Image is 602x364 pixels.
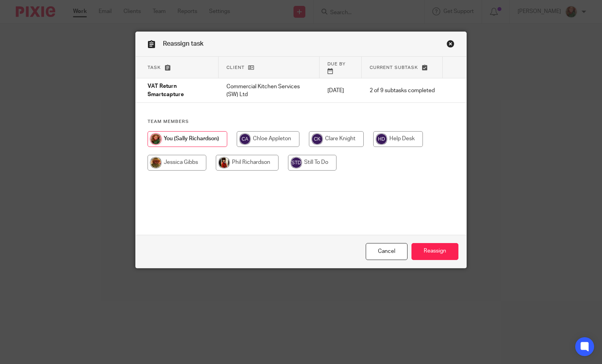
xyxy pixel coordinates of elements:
span: Reassign task [163,41,204,47]
input: Reassign [411,243,458,260]
span: Due by [327,62,346,66]
span: Task [148,65,161,70]
span: VAT Return Smartcapture [148,84,184,98]
span: Client [226,65,245,70]
a: Close this dialog window [366,243,408,260]
p: [DATE] [327,87,354,95]
a: Close this dialog window [447,40,454,50]
p: Commercial Kitchen Services (SW) Ltd [226,83,312,99]
h4: Team members [148,119,454,125]
span: Current subtask [370,65,418,70]
td: 2 of 9 subtasks completed [362,78,443,103]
